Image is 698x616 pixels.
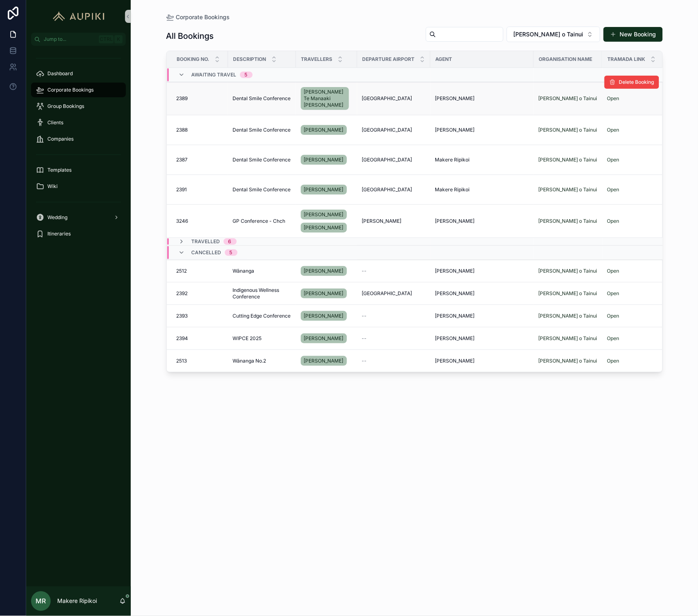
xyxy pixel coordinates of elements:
span: [PERSON_NAME] o Tainui [539,95,597,102]
a: 2391 [177,186,223,193]
a: [PERSON_NAME] o Tainui [539,268,597,274]
span: [PERSON_NAME] [435,268,475,274]
span: Companies [47,136,74,142]
span: Itineraries [47,231,71,237]
a: Group Bookings [31,99,126,114]
span: -- [362,268,367,274]
a: [PERSON_NAME] [301,155,347,165]
a: Dental Smile Conference [233,95,291,102]
a: GP Conference - Chch [233,218,291,224]
a: [GEOGRAPHIC_DATA] [362,127,425,133]
span: [GEOGRAPHIC_DATA] [362,157,412,163]
span: Clients [47,119,63,126]
a: [PERSON_NAME] [435,95,529,102]
a: [PERSON_NAME] [435,218,529,224]
span: Organisation Name [539,56,593,63]
a: 2389 [177,95,223,102]
a: [PERSON_NAME] o Tainui [539,218,597,224]
a: [PERSON_NAME] o Tainui [539,313,597,319]
div: 5 [245,72,248,78]
a: Open [607,290,620,296]
a: -- [362,358,425,364]
a: [GEOGRAPHIC_DATA] [362,186,425,193]
span: [GEOGRAPHIC_DATA] [362,290,412,297]
span: 2392 [177,290,188,297]
span: [PERSON_NAME] [435,95,475,102]
a: [PERSON_NAME] o Tainui [539,358,597,364]
span: [PERSON_NAME] [435,313,475,319]
a: [PERSON_NAME] [301,185,347,195]
a: [PERSON_NAME] [301,289,347,298]
a: Companies [31,132,126,146]
a: [PERSON_NAME] [301,123,352,137]
span: [PERSON_NAME] [304,358,344,364]
a: Open [607,157,620,163]
span: Tramada Link [608,56,646,63]
span: Departure Airport [362,56,415,63]
a: 2392 [177,290,223,297]
a: 2513 [177,358,223,364]
a: Open [607,268,620,274]
a: New Booking [604,27,663,42]
span: Description [233,56,266,63]
span: WIPCE 2025 [233,335,262,342]
p: Makere Ripikoi [57,597,97,605]
a: [PERSON_NAME] [301,311,347,321]
a: Open [607,268,659,274]
span: Wānanga [233,268,255,274]
span: Ctrl [99,35,114,43]
a: [PERSON_NAME] [362,218,425,224]
div: scrollable content [26,46,131,252]
a: [PERSON_NAME] [301,332,352,345]
a: Cutting Edge Conference [233,313,291,319]
span: [PERSON_NAME] o Tainui [514,30,584,38]
a: [PERSON_NAME] [301,210,347,220]
a: [PERSON_NAME] [435,358,529,364]
span: 2513 [177,358,187,364]
span: -- [362,358,367,364]
a: Makere Ripikoi [435,186,529,193]
a: [PERSON_NAME] [301,287,352,300]
span: Booking No. [177,56,210,63]
span: Indigenous Wellness Conference [233,287,291,300]
a: 2388 [177,127,223,133]
span: 3246 [177,218,188,224]
span: [PERSON_NAME] [435,218,475,224]
span: Corporate Bookings [47,87,94,93]
a: [GEOGRAPHIC_DATA] [362,157,425,163]
span: [PERSON_NAME] [435,335,475,342]
a: Open [607,218,659,224]
span: Dental Smile Conference [233,157,291,163]
span: [PERSON_NAME] [435,358,475,364]
a: Open [607,157,659,163]
a: Open [607,313,659,319]
a: [PERSON_NAME] [435,335,529,342]
a: [PERSON_NAME] Te Manaaki [PERSON_NAME] [301,87,349,110]
a: [PERSON_NAME] o Tainui [539,335,597,342]
img: App logo [49,10,108,23]
span: Dashboard [47,70,73,77]
span: [PERSON_NAME] [304,290,344,297]
a: 2387 [177,157,223,163]
span: -- [362,335,367,342]
a: [PERSON_NAME] o Tainui [539,127,597,133]
a: [PERSON_NAME] [301,334,347,343]
span: Dental Smile Conference [233,127,291,133]
a: Open [607,358,620,364]
a: Makere Ripikoi [435,157,529,163]
span: K [115,36,122,43]
span: 2389 [177,95,188,102]
span: Makere Ripikoi [435,157,470,163]
a: [PERSON_NAME][PERSON_NAME] [301,208,352,234]
a: [PERSON_NAME] o Tainui [539,157,597,163]
span: [PERSON_NAME] [304,211,344,218]
a: [PERSON_NAME] o Tainui [539,186,597,193]
span: [PERSON_NAME] [435,290,475,297]
span: [PERSON_NAME] [304,335,344,342]
span: Travelled [192,238,220,245]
